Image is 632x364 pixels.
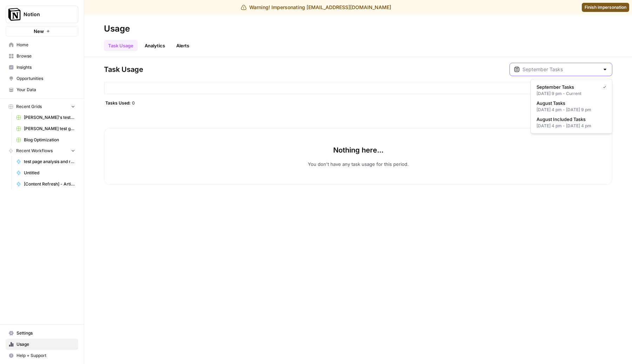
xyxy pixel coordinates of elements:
div: Usage [104,23,130,34]
button: Help + Support [6,350,78,361]
button: Recent Workflows [6,146,78,156]
span: Home [17,42,75,48]
span: Help + Support [17,352,75,359]
span: Finish impersonation [585,4,626,11]
input: September Tasks [522,66,599,73]
a: Opportunities [6,73,78,84]
a: Usage [6,339,78,350]
span: New [34,28,44,35]
a: Finish impersonation [582,3,629,12]
span: September Tasks [536,83,597,90]
span: Usage [17,341,75,348]
span: Settings [17,330,75,336]
a: Untitled [13,167,78,178]
div: Warning! Impersonating [EMAIL_ADDRESS][DOMAIN_NAME] [241,4,391,11]
a: [PERSON_NAME] test grid [13,123,78,134]
a: Alerts [172,40,193,51]
span: Recent Grids [16,103,42,110]
span: [PERSON_NAME] test grid [24,126,75,132]
span: Tasks Used: [105,100,131,106]
div: [DATE] 4 pm - [DATE] 4 pm [536,123,606,129]
a: Your Data [6,84,78,95]
a: Home [6,39,78,50]
span: Task Usage [104,65,143,74]
span: test page analysis and recommendations [24,159,75,165]
p: You don't have any task usage for this period. [308,161,409,168]
span: Untitled [24,170,75,176]
a: Browse [6,50,78,62]
a: Insights [6,62,78,73]
span: 0 [132,100,135,106]
span: August Tasks [536,100,604,107]
span: August Included Tasks [536,116,604,123]
button: Recent Grids [6,101,78,112]
p: Nothing here... [333,145,383,155]
span: Blog Optimization [24,137,75,143]
span: [Content Refresh] - Articles [24,181,75,187]
a: Analytics [140,40,169,51]
a: Blog Optimization [13,134,78,146]
a: [PERSON_NAME]'s test Grid [13,112,78,123]
span: Recent Workflows [16,148,53,154]
span: Opportunities [17,75,75,82]
div: [DATE] 9 pm - Current [536,90,606,97]
a: Settings [6,328,78,339]
a: Task Usage [104,40,138,51]
span: Browse [17,53,75,59]
span: Your Data [17,87,75,93]
img: Notion Logo [8,8,21,21]
button: Workspace: Notion [6,6,78,23]
span: Notion [24,11,66,18]
a: [Content Refresh] - Articles [13,178,78,190]
a: test page analysis and recommendations [13,156,78,167]
span: Insights [17,64,75,70]
button: New [6,26,78,36]
div: [DATE] 4 pm - [DATE] 9 pm [536,107,606,113]
span: [PERSON_NAME]'s test Grid [24,114,75,121]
